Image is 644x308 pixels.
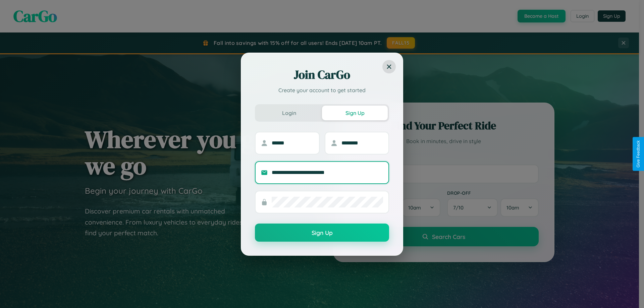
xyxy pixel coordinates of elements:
div: Give Feedback [636,140,641,168]
p: Create your account to get started [255,86,389,94]
h2: Join CarGo [255,67,389,83]
button: Login [256,106,322,120]
button: Sign Up [322,106,388,120]
button: Sign Up [255,224,389,242]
